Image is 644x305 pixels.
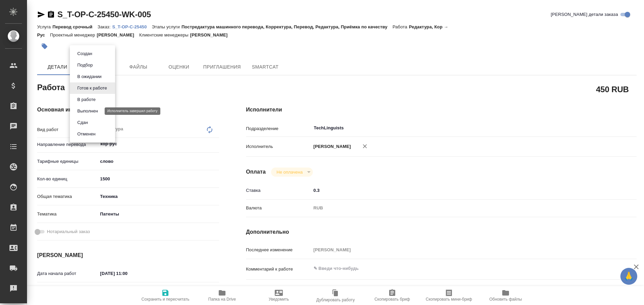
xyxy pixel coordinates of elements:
button: Подбор [75,61,95,69]
button: Готов к работе [75,84,109,92]
button: Выполнен [75,107,100,115]
button: В ожидании [75,73,104,80]
button: Отменен [75,130,98,138]
button: Сдан [75,119,90,126]
button: В работе [75,96,98,103]
button: Создан [75,50,94,57]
